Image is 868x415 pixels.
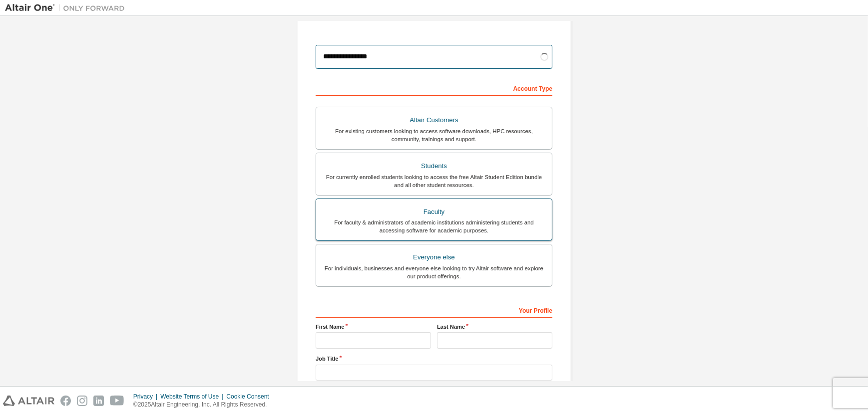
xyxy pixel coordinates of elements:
[322,127,546,143] div: For existing customers looking to access software downloads, HPC resources, community, trainings ...
[322,205,546,219] div: Faculty
[77,396,87,406] img: instagram.svg
[322,173,546,189] div: For currently enrolled students looking to access the free Altair Student Edition bundle and all ...
[93,396,104,406] img: linkedin.svg
[226,393,275,401] div: Cookie Consent
[316,302,552,318] div: Your Profile
[133,401,275,409] p: © 2025 Altair Engineering, Inc. All Rights Reserved.
[322,250,546,264] div: Everyone else
[322,218,546,234] div: For faculty & administrators of academic institutions administering students and accessing softwa...
[316,80,552,96] div: Account Type
[110,396,124,406] img: youtube.svg
[60,396,71,406] img: facebook.svg
[133,393,160,401] div: Privacy
[437,323,552,331] label: Last Name
[3,396,54,406] img: altair_logo.svg
[316,323,431,331] label: First Name
[322,113,546,127] div: Altair Customers
[5,3,130,13] img: Altair One
[322,264,546,280] div: For individuals, businesses and everyone else looking to try Altair software and explore our prod...
[322,159,546,173] div: Students
[316,355,552,363] label: Job Title
[160,393,226,401] div: Website Terms of Use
